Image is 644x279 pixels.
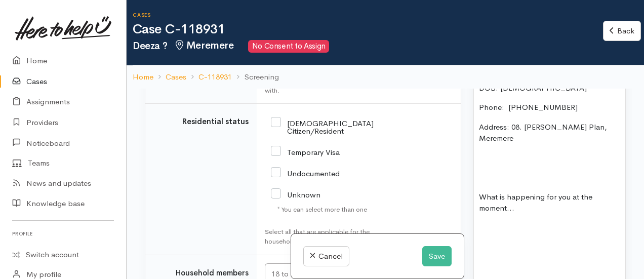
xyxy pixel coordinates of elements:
[198,71,232,83] a: C-118931
[133,71,153,83] a: Home
[182,116,249,128] label: Residential status
[271,191,320,198] label: Unknown
[133,22,603,37] h1: Case C-118931
[603,21,641,42] a: Back
[173,39,233,52] span: Meremere
[479,102,620,113] p: Phone: [PHONE_NUMBER]
[479,122,620,144] p: Address: 08. [PERSON_NAME] Plan, Meremere
[133,40,603,53] h2: Deeza ?
[248,40,329,53] span: No Consent to Assign
[479,191,620,214] p: What is happening for you at the moment...
[166,71,186,83] a: Cases
[271,148,340,156] label: Temporary Visa
[271,170,340,177] label: Undocumented
[127,65,644,89] nav: breadcrumb
[265,227,387,247] small: Select all that are applicable for the household.
[271,119,374,135] label: [DEMOGRAPHIC_DATA] Citizen/Resident
[303,246,349,267] a: Cancel
[176,267,249,279] label: Household members
[232,71,278,83] li: Screening
[12,227,114,241] h6: Profile
[422,246,452,267] button: Save
[133,12,603,18] h6: Cases
[277,205,367,215] small: * You can select more than one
